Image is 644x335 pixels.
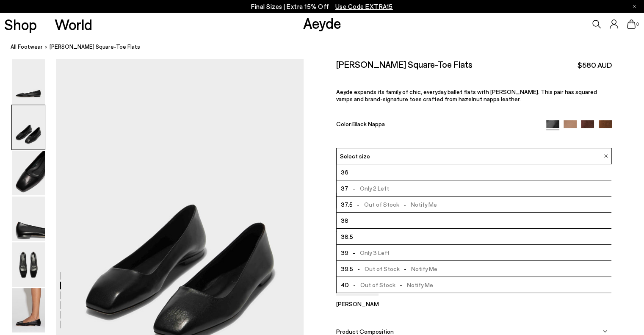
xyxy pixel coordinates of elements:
span: Out of Stock Notify Me [353,263,437,274]
img: Ida Leather Square-Toe Flats - Image 3 [12,151,45,195]
span: 36 [341,167,348,177]
span: $580 AUD [578,60,612,70]
p: Aeyde expands its family of chic, everyday ballet flats with [PERSON_NAME]. This pair has squared... [336,88,612,102]
span: Select size [340,152,370,161]
span: - [395,281,407,288]
img: Ida Leather Square-Toe Flats - Image 2 [12,105,45,150]
span: - [348,185,360,192]
span: 37 [341,183,348,194]
span: Out of Stock Notify Me [349,280,433,290]
p: Final Sizes | Extra 15% Off [251,1,393,12]
span: - [399,201,411,208]
span: 37.5 [341,199,353,210]
p: [PERSON_NAME] [336,300,379,307]
div: Color: [336,120,537,130]
span: Only 2 Left [348,183,389,194]
span: - [348,249,360,256]
img: Ida Leather Square-Toe Flats - Image 4 [12,197,45,241]
img: Ida Leather Square-Toe Flats - Image 1 [12,59,45,104]
h2: [PERSON_NAME] Square-Toe Flats [336,59,473,69]
a: 0 [627,19,636,29]
span: - [353,265,365,272]
span: Navigate to /collections/ss25-final-sizes [335,3,393,10]
span: Product Composition [336,328,394,335]
img: svg%3E [603,329,607,333]
span: Only 3 Left [348,247,390,258]
span: 40 [341,280,349,290]
span: - [400,265,411,272]
img: Ida Leather Square-Toe Flats - Image 6 [12,288,45,332]
span: - [349,281,360,288]
span: - [353,201,364,208]
a: All Footwear [11,42,43,51]
a: Shop [4,17,37,32]
span: 39.5 [341,263,353,274]
span: Black Nappa [352,120,385,127]
span: [PERSON_NAME] Square-Toe Flats [50,42,140,51]
img: Ida Leather Square-Toe Flats - Image 5 [12,242,45,287]
span: 39 [341,247,348,258]
span: Out of Stock Notify Me [353,199,437,210]
a: World [55,17,92,32]
span: 38.5 [341,231,353,242]
a: Aeyde [303,14,341,32]
nav: breadcrumb [11,36,644,59]
span: 0 [636,22,640,27]
span: 38 [341,215,348,226]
